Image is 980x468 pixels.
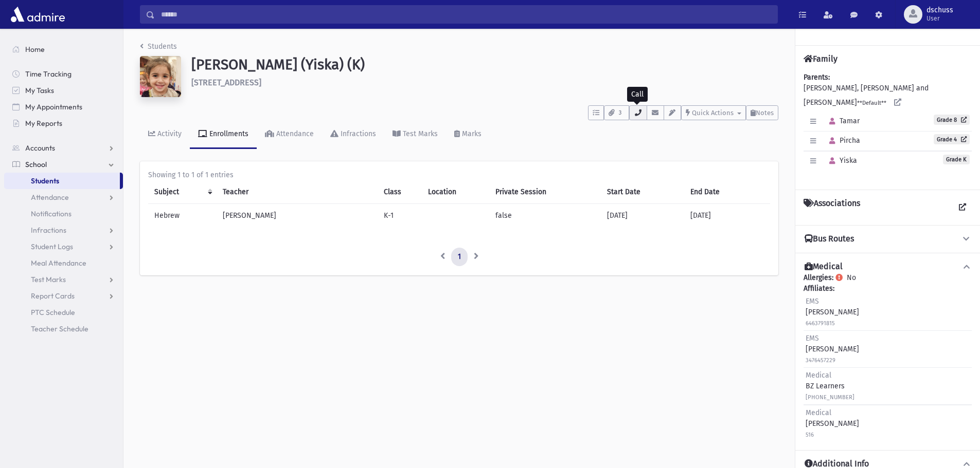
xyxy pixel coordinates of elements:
td: Hebrew [148,204,217,228]
b: Parents: [804,73,830,82]
a: 1 [451,248,468,266]
span: 3 [616,108,625,118]
h4: Medical [805,261,843,272]
a: My Appointments [4,99,123,115]
div: Call [627,87,648,102]
a: Grade 4 [934,134,970,144]
th: Start Date [601,180,684,204]
button: Medical [804,261,972,272]
a: Notifications [4,205,123,222]
div: [PERSON_NAME] [806,407,859,440]
button: Quick Actions [681,105,746,120]
h4: Associations [804,198,860,217]
td: false [489,204,600,228]
span: Yiska [825,156,857,165]
th: Teacher [217,180,378,204]
h4: Family [804,54,838,64]
th: End Date [684,180,770,204]
span: EMS [806,297,819,306]
a: My Tasks [4,82,123,99]
div: Enrollments [207,129,248,138]
th: Location [422,180,490,204]
td: K-1 [378,204,422,228]
span: Meal Attendance [31,258,86,268]
div: No [804,272,972,442]
span: Attendance [31,193,69,202]
span: Students [31,176,59,185]
div: Showing 1 to 1 of 1 entries [148,170,770,180]
span: Notifications [31,209,72,218]
a: Home [4,41,123,58]
a: Test Marks [384,120,446,149]
span: Medical [806,408,831,417]
button: Bus Routes [804,234,972,245]
span: User [926,14,953,23]
div: [PERSON_NAME], [PERSON_NAME] and [PERSON_NAME] [804,72,972,181]
span: dschuss [926,6,953,14]
span: Tamar [825,117,860,125]
span: Grade K [943,155,970,164]
a: Student Logs [4,238,123,255]
nav: breadcrumb [140,41,177,56]
th: Private Session [489,180,600,204]
th: Subject [148,180,217,204]
span: Accounts [25,143,55,153]
span: My Reports [25,119,62,128]
a: Marks [446,120,490,149]
a: Infractions [4,222,123,238]
a: View all Associations [953,198,972,217]
span: EMS [806,334,819,343]
input: Search [155,5,777,24]
a: Infractions [322,120,384,149]
td: [DATE] [601,204,684,228]
div: Attendance [274,129,314,138]
a: Students [4,173,120,189]
h6: [STREET_ADDRESS] [191,78,778,87]
div: Marks [460,129,482,138]
b: Allergies: [804,273,833,282]
span: School [25,160,47,169]
a: Grade 8 [934,115,970,125]
img: AdmirePro [8,4,67,25]
h1: [PERSON_NAME] (Yiska) (K) [191,56,778,73]
h4: Bus Routes [805,234,854,245]
span: Report Cards [31,291,75,301]
a: Enrollments [190,120,257,149]
small: 3476457229 [806,357,835,364]
div: [PERSON_NAME] [806,333,859,365]
a: Activity [140,120,190,149]
button: 3 [604,105,629,120]
a: Meal Attendance [4,255,123,271]
b: Affiliates: [804,284,834,293]
span: My Appointments [25,102,82,111]
span: PTC Schedule [31,308,75,317]
span: Time Tracking [25,69,72,79]
span: Home [25,45,45,54]
div: Test Marks [401,129,438,138]
div: BZ Learners [806,370,854,402]
a: Test Marks [4,271,123,288]
a: Accounts [4,140,123,156]
span: My Tasks [25,86,54,95]
a: Attendance [4,189,123,205]
a: Attendance [257,120,322,149]
span: Medical [806,371,831,380]
a: Time Tracking [4,66,123,82]
div: [PERSON_NAME] [806,296,859,328]
button: Notes [746,105,778,120]
small: 516 [806,432,814,438]
div: Activity [155,129,182,138]
small: 6463791815 [806,320,835,327]
td: [PERSON_NAME] [217,204,378,228]
a: School [4,156,123,173]
span: Test Marks [31,275,66,284]
td: [DATE] [684,204,770,228]
a: Students [140,42,177,51]
span: Student Logs [31,242,73,251]
span: Teacher Schedule [31,324,88,333]
small: [PHONE_NUMBER] [806,394,854,401]
span: Notes [756,109,774,117]
a: Teacher Schedule [4,321,123,337]
span: Quick Actions [692,109,734,117]
a: My Reports [4,115,123,132]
